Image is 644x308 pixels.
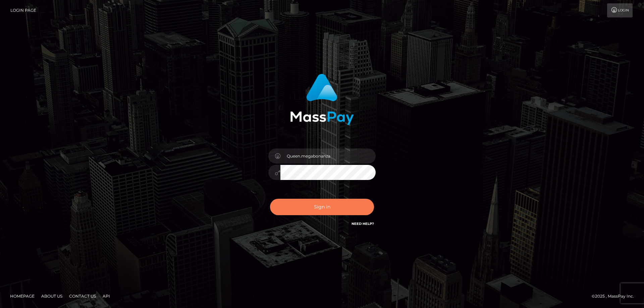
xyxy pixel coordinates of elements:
[66,291,99,301] a: Contact Us
[352,222,374,226] a: Need Help?
[592,293,639,300] div: © 2025 , MassPay Inc.
[100,291,113,301] a: API
[607,3,633,17] a: Login
[280,148,376,164] input: Username...
[7,291,37,301] a: Homepage
[270,199,374,215] button: Sign in
[39,291,65,301] a: About Us
[10,3,36,17] a: Login Page
[290,74,354,125] img: MassPay Login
